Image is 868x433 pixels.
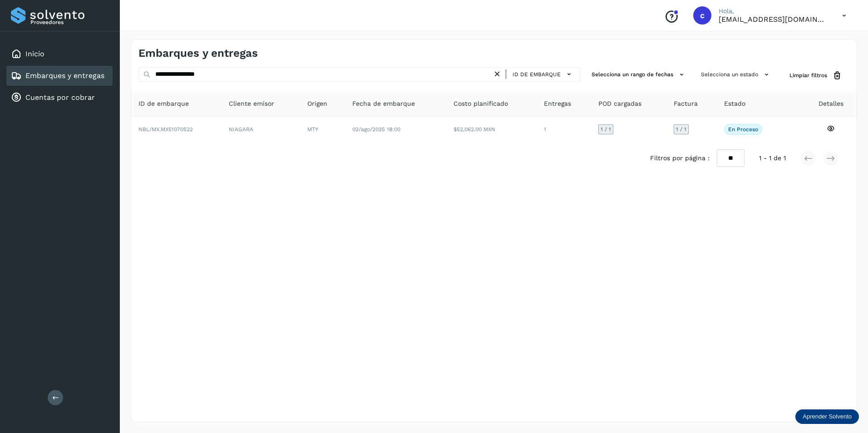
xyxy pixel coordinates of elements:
[598,99,641,108] span: POD cargadas
[719,15,828,24] p: cuentasxcobrar@readysolutions.com.mx
[782,67,849,84] button: Limpiar filtros
[138,126,193,133] span: NBL/MX.MX51070522
[728,126,758,133] p: En proceso
[588,67,690,82] button: Selecciona un rango de fechas
[222,117,300,142] td: NIAGARA
[229,99,274,108] span: Cliente emisor
[513,70,561,79] span: ID de embarque
[544,99,571,108] span: Entregas
[30,19,109,25] p: Proveedores
[674,99,698,108] span: Factura
[537,117,591,142] td: 1
[6,44,113,64] div: Inicio
[138,99,189,108] span: ID de embarque
[138,47,258,60] h4: Embarques y entregas
[510,68,577,81] button: ID de embarque
[25,71,104,80] a: Embarques y entregas
[352,126,400,133] span: 02/ago/2025 18:00
[307,99,327,108] span: Origen
[300,117,345,142] td: MTY
[719,7,828,15] p: Hola,
[759,153,786,163] span: 1 - 1 de 1
[601,127,611,132] span: 1 / 1
[352,99,415,108] span: Fecha de embarque
[6,88,113,108] div: Cuentas por cobrar
[454,99,508,108] span: Costo planificado
[795,409,859,424] div: Aprender Solvento
[724,99,745,108] span: Estado
[789,71,827,79] span: Limpiar filtros
[697,67,775,82] button: Selecciona un estado
[650,153,710,163] span: Filtros por página :
[25,49,44,58] a: Inicio
[803,413,852,420] p: Aprender Solvento
[819,99,843,108] span: Detalles
[676,127,686,132] span: 1 / 1
[25,93,95,102] a: Cuentas por cobrar
[446,117,537,142] td: $52,062.00 MXN
[6,66,113,86] div: Embarques y entregas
